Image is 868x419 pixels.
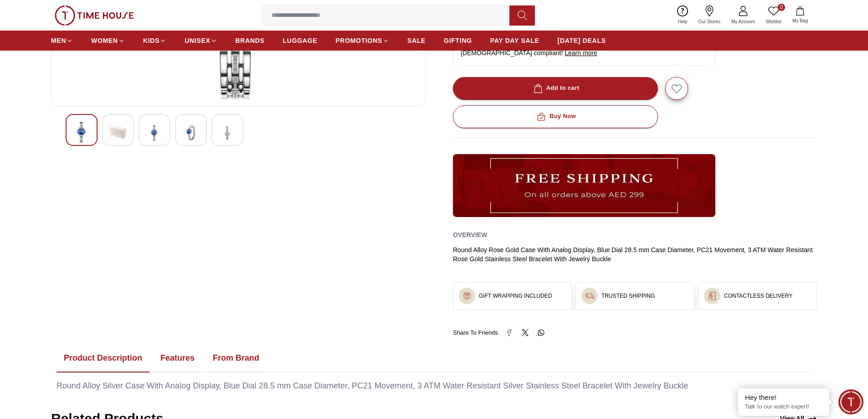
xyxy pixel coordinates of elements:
[760,4,787,27] a: 0Wishlist
[236,32,265,49] a: BRANDS
[695,18,724,25] span: Our Stores
[693,4,726,27] a: Our Stores
[283,32,318,49] a: LUGGAGE
[51,32,73,49] a: MEN
[51,36,66,45] span: MEN
[453,154,715,217] img: ...
[728,18,759,25] span: My Account
[462,291,472,300] img: ...
[335,36,382,45] span: PROMOTIONS
[205,344,267,372] button: From Brand
[490,36,539,45] span: PAY DAY SALE
[453,245,817,264] div: Round Alloy Rose Gold Case With Analog Display, Blue Dial 28.5 mm Case Diameter, PC21 Movement, 3...
[558,32,606,49] a: [DATE] DEALS
[236,36,265,45] span: BRANDS
[73,122,90,143] img: Kenneth Scott Women's Analog Blue Dial Watch - K23532-RBKN
[558,36,606,45] span: [DATE] DEALS
[787,5,813,26] button: My Bag
[219,122,236,144] img: Kenneth Scott Women's Analog Blue Dial Watch - K23532-RBKN
[185,36,210,45] span: UNISEX
[91,36,118,45] span: WOMEN
[453,77,658,100] button: Add to cart
[335,32,389,49] a: PROMOTIONS
[673,4,693,27] a: Help
[407,32,426,49] a: SALE
[283,36,318,45] span: LUGGAGE
[745,393,822,402] div: Hey there!
[565,49,597,57] span: Learn more
[762,18,785,25] span: Wishlist
[789,17,812,24] span: My Bag
[185,32,217,49] a: UNISEX
[708,291,717,300] img: ...
[674,18,691,25] span: Help
[143,36,159,45] span: KIDS
[778,4,785,11] span: 0
[407,36,426,45] span: SALE
[110,122,126,143] img: Kenneth Scott Women's Analog Blue Dial Watch - K23532-RBKN
[56,380,812,392] div: Round Alloy Silver Case With Analog Display, Blue Dial 28.5 mm Case Diameter, PC21 Movement, 3 AT...
[838,389,863,414] div: Chat Widget
[601,292,655,300] h3: TRUSTED SHIPPING
[55,5,134,26] img: ...
[585,291,594,300] img: ...
[444,36,472,45] span: GIFTING
[453,105,658,128] button: Buy Now
[535,111,576,122] div: Buy Now
[146,122,163,144] img: Kenneth Scott Women's Analog Blue Dial Watch - K23532-RBKN
[91,32,125,49] a: WOMEN
[143,32,166,49] a: KIDS
[444,32,472,49] a: GIFTING
[183,122,199,144] img: Kenneth Scott Women's Analog Blue Dial Watch - K23532-RBKN
[532,83,580,93] div: Add to cart
[479,292,552,300] h3: GIFT WRAPPING INCLUDED
[153,344,202,372] button: Features
[56,344,149,372] button: Product Description
[724,292,792,300] h3: CONTACTLESS DELIVERY
[453,328,498,337] span: Share To Friends
[745,403,822,411] p: Talk to our watch expert!
[490,32,539,49] a: PAY DAY SALE
[453,228,487,242] h2: Overview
